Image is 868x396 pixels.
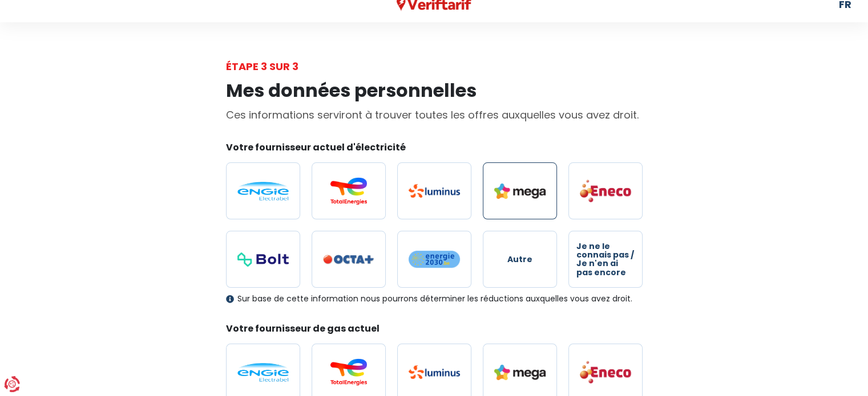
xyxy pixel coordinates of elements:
[226,141,643,158] legend: Votre fournisseur actuel d'électricité
[237,252,289,267] img: Bolt
[226,80,643,101] h1: Mes données personnelles
[494,183,546,199] img: Mega
[323,177,374,205] img: Total Energies / Lampiris
[409,365,460,379] img: Luminus
[494,365,546,380] img: Mega
[580,179,631,203] img: Eneco
[237,363,289,382] img: Engie / Electrabel
[580,360,631,384] img: Eneco
[323,358,374,386] img: Total Energies / Lampiris
[226,107,643,123] p: Ces informations serviront à trouver toutes les offres auxquelles vous avez droit.
[237,182,289,201] img: Engie / Electrabel
[323,255,374,264] img: Octa+
[226,294,643,304] div: Sur base de cette information nous pourrons déterminer les réductions auxquelles vous avez droit.
[409,250,460,268] img: Energie2030
[409,184,460,198] img: Luminus
[507,255,532,264] span: Autre
[226,322,643,340] legend: Votre fournisseur de gas actuel
[576,242,635,277] span: Je ne le connais pas / Je n'en ai pas encore
[226,59,643,74] div: Étape 3 sur 3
